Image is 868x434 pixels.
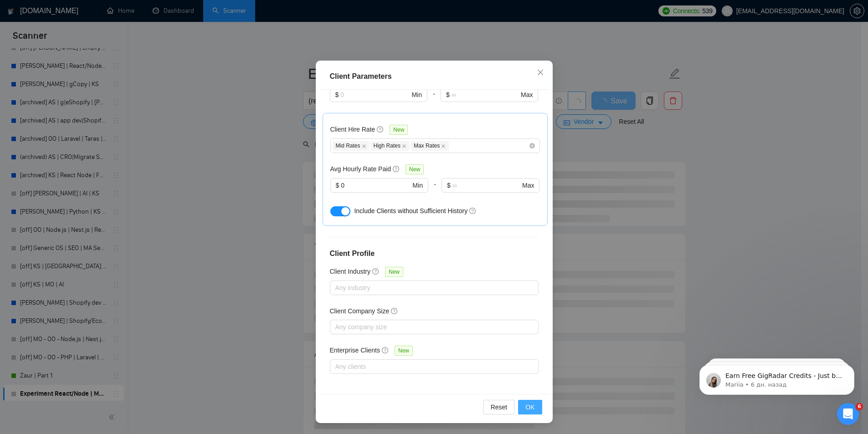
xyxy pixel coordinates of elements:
h5: Client Industry [330,266,370,276]
div: Client Parameters [330,71,539,82]
input: 0 [341,180,411,190]
span: close [537,69,544,76]
span: question-circle [393,165,400,173]
span: OK [525,402,534,412]
span: close-circle [529,143,535,148]
div: - [428,178,442,204]
button: OK [518,400,542,414]
span: question-circle [382,347,389,354]
span: Min [412,180,423,190]
span: New [406,164,424,174]
span: question-circle [372,268,380,275]
span: Max Rates [411,141,449,151]
span: Max [522,180,534,190]
span: New [390,125,408,135]
span: $ [335,90,339,100]
div: - [427,87,441,113]
input: ∞ [452,180,520,190]
button: Close [528,61,553,85]
iframe: Intercom notifications сообщение [686,346,868,409]
h5: Client Company Size [330,306,390,316]
h5: Enterprise Clients [330,345,380,355]
span: High Rates [370,141,410,151]
span: close [362,144,366,148]
span: Reset [491,402,508,412]
span: close [441,144,446,148]
input: 0 [340,90,410,100]
span: question-circle [377,126,384,133]
h5: Avg Hourly Rate Paid [330,164,391,174]
span: close [402,144,406,148]
span: New [395,346,413,356]
button: Reset [483,400,515,414]
span: $ [447,180,451,190]
span: question-circle [391,307,398,315]
span: Mid Rates [333,141,370,151]
span: Min [411,90,422,100]
span: Include Clients without Sufficient History [354,207,467,214]
span: New [385,267,403,277]
iframe: Intercom live chat [837,403,859,425]
span: Max [521,90,533,100]
span: question-circle [469,207,477,214]
h5: Client Hire Rate [330,124,375,134]
span: $ [336,180,339,190]
span: 6 [856,403,863,410]
span: $ [446,90,450,100]
h4: Client Profile [330,248,539,259]
input: ∞ [452,90,519,100]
